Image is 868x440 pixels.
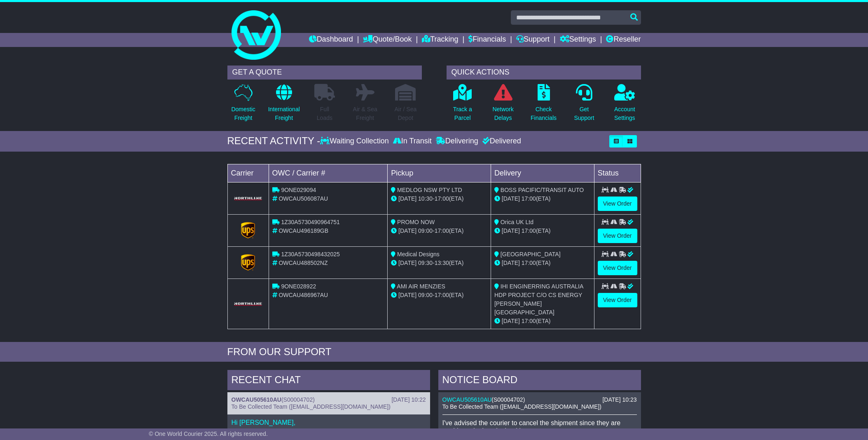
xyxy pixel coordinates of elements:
[438,370,641,392] div: NOTICE BOARD
[522,195,536,202] span: 17:00
[281,187,316,193] span: 9ONE029094
[418,227,433,234] span: 09:00
[573,84,594,127] a: GetSupport
[418,260,433,266] span: 09:30
[494,194,591,203] div: (ETA)
[227,370,430,392] div: RECENT CHAT
[232,396,281,403] a: OWCAU505610AU
[227,66,422,80] div: GET A QUOTE
[278,260,328,266] span: OWCAU488502NZ
[598,197,637,211] a: View Order
[494,283,583,316] span: IHI ENGINERRING AUSTRALIA HDP PROJECT C/O CS ENERGY [PERSON_NAME][GEOGRAPHIC_DATA]
[268,105,300,122] p: International Freight
[502,318,520,324] span: [DATE]
[434,137,480,146] div: Delivering
[574,105,594,122] p: Get Support
[442,396,637,403] div: ( )
[281,219,339,225] span: 1Z30A5730490964751
[492,84,514,127] a: NetworkDelays
[149,431,268,437] span: © One World Courier 2025. All rights reserved.
[606,33,641,47] a: Reseller
[453,105,472,122] p: Track a Parcel
[598,229,637,243] a: View Order
[283,396,313,403] span: S00004702
[531,105,557,122] p: Check Financials
[492,105,513,122] p: Network Delays
[442,396,492,403] a: OWCAU505610AU
[501,219,533,225] span: Orica UK Ltd
[227,164,269,182] td: Carrier
[530,84,557,127] a: CheckFinancials
[391,194,487,203] div: - (ETA)
[418,195,433,202] span: 10:30
[418,292,433,298] span: 09:00
[442,419,637,435] p: I've advised the courier to cancel the shipment since they are unable to do timeslot booking
[391,396,426,403] div: [DATE] 10:22
[502,195,520,202] span: [DATE]
[233,196,264,201] img: GetCarrierServiceLogo
[278,195,328,202] span: OWCAU506087AU
[491,164,594,182] td: Delivery
[435,292,449,298] span: 17:00
[398,292,416,298] span: [DATE]
[598,261,637,275] a: View Order
[501,251,561,257] span: [GEOGRAPHIC_DATA]
[522,318,536,324] span: 17:00
[398,260,416,266] span: [DATE]
[391,259,487,267] div: - (ETA)
[232,419,426,426] p: Hi [PERSON_NAME],
[353,105,377,122] p: Air & Sea Freight
[227,135,321,147] div: RECENT ACTIVITY -
[395,105,417,122] p: Air / Sea Depot
[241,222,255,239] img: GetCarrierServiceLogo
[522,260,536,266] span: 17:00
[363,33,412,47] a: Quote/Book
[494,227,591,235] div: (ETA)
[435,195,449,202] span: 17:00
[232,396,426,403] div: ( )
[397,219,435,225] span: PROMO NOW
[391,137,434,146] div: In Transit
[398,227,416,234] span: [DATE]
[269,164,388,182] td: OWC / Carrier #
[281,251,339,257] span: 1Z30A5730498432025
[422,33,458,47] a: Tracking
[391,227,487,235] div: - (ETA)
[468,33,506,47] a: Financials
[397,251,440,257] span: Medical Designs
[231,105,255,122] p: Domestic Freight
[233,302,264,307] img: GetCarrierServiceLogo
[309,33,353,47] a: Dashboard
[241,254,255,271] img: GetCarrierServiceLogo
[522,227,536,234] span: 17:00
[227,346,641,358] div: FROM OUR SUPPORT
[598,293,637,307] a: View Order
[560,33,596,47] a: Settings
[231,84,255,127] a: DomesticFreight
[435,260,449,266] span: 13:30
[268,84,300,127] a: InternationalFreight
[502,227,520,234] span: [DATE]
[398,195,416,202] span: [DATE]
[614,84,636,127] a: AccountSettings
[494,317,591,325] div: (ETA)
[278,227,328,234] span: OWCAU496189GB
[447,66,641,80] div: QUICK ACTIONS
[397,283,445,290] span: AMI AIR MENZIES
[501,187,584,193] span: BOSS PACIFIC/TRANSIT AUTO
[494,396,523,403] span: S00004702
[397,187,462,193] span: MEDLOG NSW PTY LTD
[494,259,591,267] div: (ETA)
[602,396,636,403] div: [DATE] 10:23
[391,291,487,300] div: - (ETA)
[502,260,520,266] span: [DATE]
[614,105,635,122] p: Account Settings
[453,84,473,127] a: Track aParcel
[442,403,601,410] span: To Be Collected Team ([EMAIL_ADDRESS][DOMAIN_NAME])
[594,164,641,182] td: Status
[314,105,335,122] p: Full Loads
[516,33,550,47] a: Support
[320,137,391,146] div: Waiting Collection
[480,137,521,146] div: Delivered
[388,164,491,182] td: Pickup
